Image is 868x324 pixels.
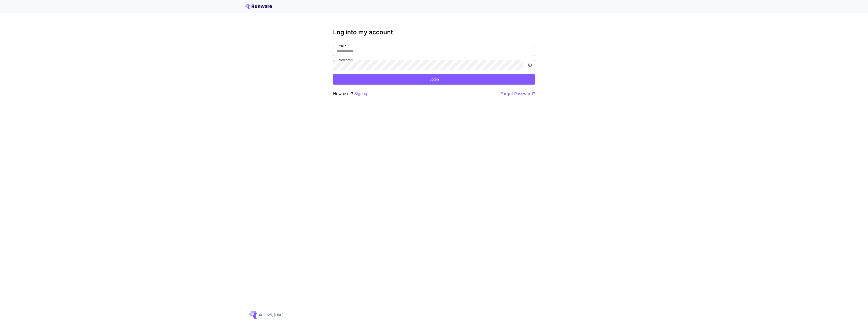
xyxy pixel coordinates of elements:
[337,44,346,48] label: Email
[333,91,369,97] p: New user?
[333,29,535,36] h3: Log into my account
[337,58,353,62] label: Password
[354,91,369,97] button: Sign up
[259,312,283,317] p: © 2025, [URL]
[525,61,534,70] button: toggle password visibility
[333,74,535,85] button: Login
[501,91,535,97] button: Forgot Password?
